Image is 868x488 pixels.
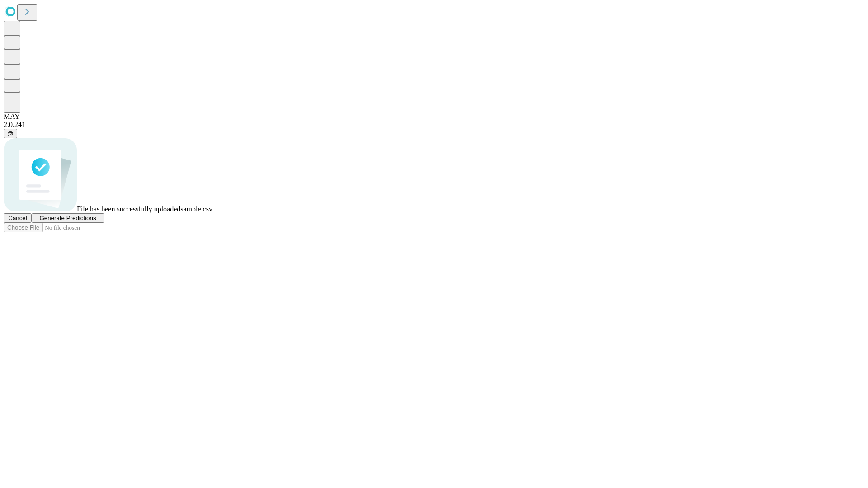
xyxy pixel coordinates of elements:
button: Cancel [4,213,32,223]
span: sample.csv [180,205,212,213]
span: Generate Predictions [39,215,96,221]
button: Generate Predictions [32,213,104,223]
span: Cancel [8,215,27,221]
div: MAY [4,113,864,121]
span: @ [7,130,14,137]
span: File has been successfully uploaded [77,205,180,213]
button: @ [4,129,17,138]
div: 2.0.241 [4,121,864,129]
